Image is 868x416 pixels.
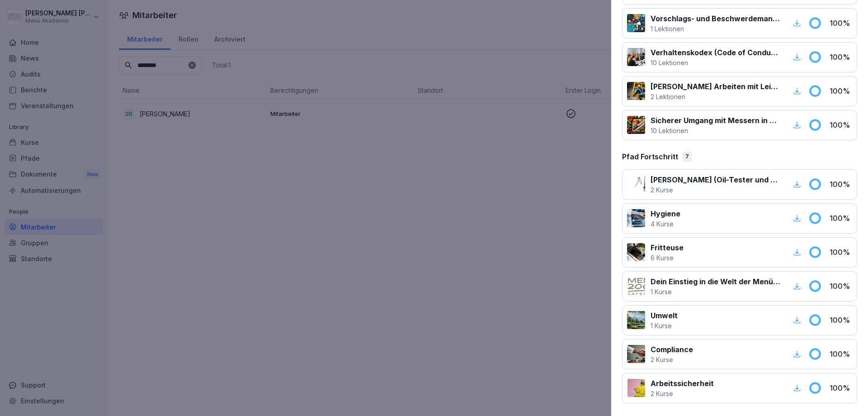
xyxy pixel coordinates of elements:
p: 100 % [830,52,852,62]
p: 2 Kurse [651,355,693,364]
p: Arbeitssicherheit [651,378,714,389]
p: 4 Kurse [651,219,680,229]
p: 100 % [830,18,852,29]
p: 1 Lektionen [651,24,780,33]
p: 10 Lektionen [651,58,780,67]
p: Dein Einstieg in die Welt der Menü 2000 Akademie [651,276,780,287]
p: 1 Kurse [651,287,780,296]
p: Fritteuse [651,242,684,253]
p: 6 Kurse [651,253,684,263]
p: 10 Lektionen [651,126,780,135]
p: Compliance [651,344,693,355]
div: 7 [683,152,692,162]
p: 100 % [830,383,852,393]
p: 100 % [830,315,852,325]
p: 100 % [830,281,852,292]
p: [PERSON_NAME] Arbeiten mit Leitern und [PERSON_NAME] [651,81,780,92]
p: Verhaltenskodex (Code of Conduct) Menü 2000 [651,47,780,58]
p: 100 % [830,120,852,130]
p: 100 % [830,213,852,224]
p: 2 Lektionen [651,92,780,101]
p: Umwelt [651,310,678,321]
p: Vorschlags- und Beschwerdemanagement bei Menü 2000 [651,13,780,24]
p: 100 % [830,179,852,190]
p: 100 % [830,349,852,359]
p: Sicherer Umgang mit Messern in Küchen [651,115,780,126]
p: Pfad Fortschritt [622,151,678,162]
p: 100 % [830,86,852,96]
p: 2 Kurse [651,185,780,195]
p: 1 Kurse [651,321,678,330]
p: 2 Kurse [651,389,714,398]
p: Hygiene [651,208,680,219]
p: 100 % [830,247,852,258]
p: [PERSON_NAME] (Oil-Tester und Frittieröl-Filter) [651,174,780,185]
